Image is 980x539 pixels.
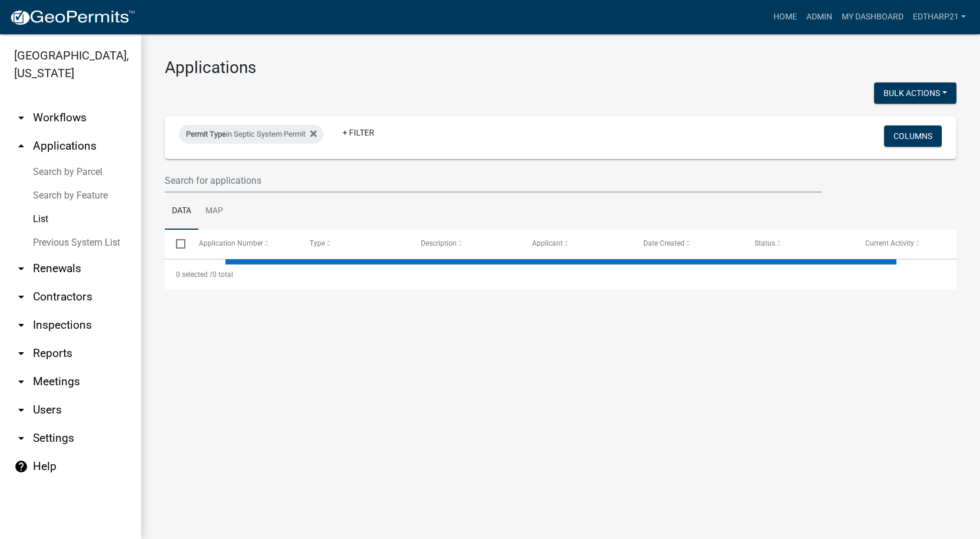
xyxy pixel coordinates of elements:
[908,6,971,28] a: EdTharp21
[854,230,965,258] datatable-header-cell: Current Activity
[198,193,230,230] a: Map
[199,239,263,247] span: Application Number
[884,125,942,147] button: Columns
[521,230,632,258] datatable-header-cell: Applicant
[176,270,212,279] span: 0 selected /
[802,6,837,28] a: Admin
[14,262,28,276] i: arrow_drop_down
[14,375,28,389] i: arrow_drop_down
[187,230,298,258] datatable-header-cell: Application Number
[165,58,956,78] h3: Applications
[179,125,324,144] div: in Septic System Permit
[769,6,802,28] a: Home
[14,111,28,125] i: arrow_drop_down
[14,431,28,445] i: arrow_drop_down
[14,403,28,417] i: arrow_drop_down
[743,230,854,258] datatable-header-cell: Status
[410,230,521,258] datatable-header-cell: Description
[333,122,384,143] a: + Filter
[874,82,956,104] button: Bulk Actions
[755,239,775,247] span: Status
[165,260,956,289] div: 0 total
[837,6,908,28] a: My Dashboard
[14,459,28,474] i: help
[165,230,187,258] datatable-header-cell: Select
[310,239,325,247] span: Type
[14,139,28,153] i: arrow_drop_up
[14,318,28,332] i: arrow_drop_down
[421,239,457,247] span: Description
[298,230,410,258] datatable-header-cell: Type
[186,130,226,138] span: Permit Type
[532,239,563,247] span: Applicant
[165,193,198,230] a: Data
[165,168,822,193] input: Search for applications
[865,239,914,247] span: Current Activity
[643,239,685,247] span: Date Created
[14,346,28,361] i: arrow_drop_down
[632,230,743,258] datatable-header-cell: Date Created
[14,290,28,304] i: arrow_drop_down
